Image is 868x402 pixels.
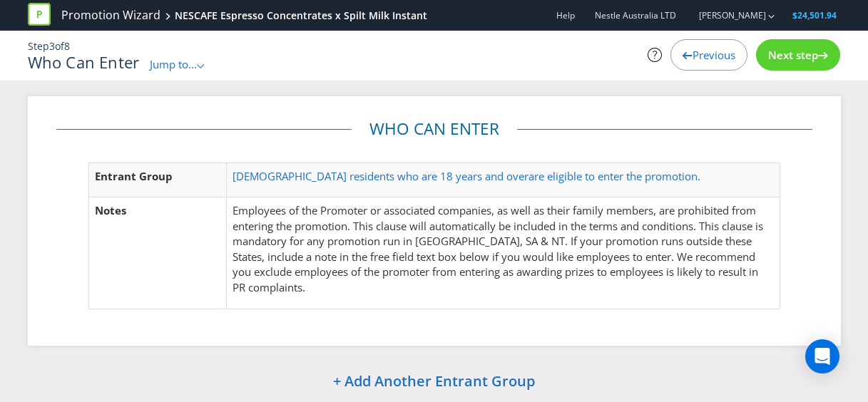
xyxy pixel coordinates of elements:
[61,7,160,24] a: Promotion Wizard
[64,39,70,53] span: 8
[556,9,575,21] a: Help
[233,203,773,295] p: Employees of the Promoter or associated companies, as well as their family members, are prohibite...
[95,169,173,183] span: Entrant Group
[175,9,427,23] div: NESCAFE Espresso Concentrates x Spilt Milk Instant
[352,118,517,140] legend: Who Can Enter
[233,169,529,183] span: [DEMOGRAPHIC_DATA] residents who are 18 years and over
[55,39,64,53] span: of
[150,57,197,71] span: Jump to...
[693,48,735,62] span: Previous
[768,48,818,62] span: Next step
[333,371,535,391] span: + Add Another Entrant Group
[805,339,839,373] div: Open Intercom Messenger
[792,9,837,21] span: $24,501.94
[49,39,55,53] span: 3
[28,53,140,71] h1: Who Can Enter
[88,197,227,309] td: Notes
[595,9,676,21] span: Nestle Australia LTD
[685,9,766,21] a: [PERSON_NAME]
[28,39,49,53] span: Step
[297,367,571,398] button: + Add Another Entrant Group
[529,169,700,183] span: are eligible to enter the promotion.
